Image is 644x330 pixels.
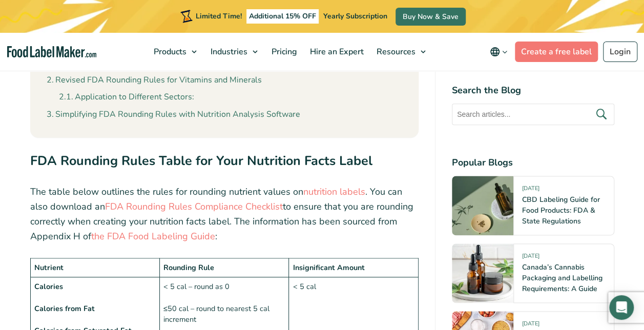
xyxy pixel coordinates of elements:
[522,263,603,294] a: Canada’s Cannabis Packaging and Labelling Requirements: A Guide
[370,33,431,71] a: Resources
[34,262,64,273] strong: Nutrient
[396,8,466,26] a: Buy Now & Save
[47,74,262,87] a: Revised FDA Rounding Rules for Vitamins and Minerals
[34,303,95,314] strong: Calories from Fat
[304,33,368,71] a: Hire an Expert
[148,33,202,71] a: Products
[151,46,188,57] span: Products
[609,295,634,320] div: Open Intercom Messenger
[323,11,387,21] span: Yearly Subscription
[522,195,600,226] a: CBD Labeling Guide for Food Products: FDA & State Regulations
[452,156,614,170] h4: Popular Blogs
[163,262,214,273] strong: Rounding Rule
[303,185,365,198] a: nutrition labels
[30,184,419,243] p: The table below outlines the rules for rounding nutrient values on . You can also download an to ...
[207,46,248,57] span: Industries
[34,281,63,292] strong: Calories
[452,104,614,126] input: Search articles...
[204,33,263,71] a: Industries
[293,262,365,273] strong: Insignificant Amount
[47,108,300,121] a: Simplifying FDA Rounding Rules with Nutrition Analysis Software
[603,42,637,62] a: Login
[59,91,194,104] a: Application to Different Sectors:
[196,11,242,21] span: Limited Time!
[91,230,215,242] a: the FDA Food Labeling Guide
[522,253,539,264] span: [DATE]
[105,200,283,213] a: FDA Rounding Rules Compliance Checklist
[452,84,614,98] h4: Search the Blog
[515,42,598,62] a: Create a free label
[268,46,298,57] span: Pricing
[30,152,372,170] strong: FDA Rounding Rules Table for Your Nutrition Facts Label
[246,9,319,24] span: Additional 15% OFF
[307,46,365,57] span: Hire an Expert
[522,185,539,197] span: [DATE]
[373,46,417,57] span: Resources
[265,33,301,71] a: Pricing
